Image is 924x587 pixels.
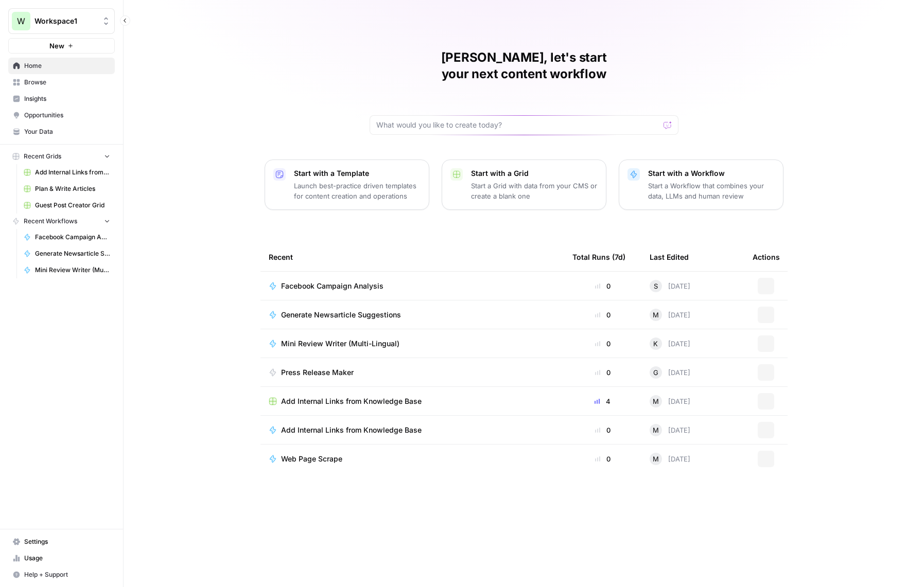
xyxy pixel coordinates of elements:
div: [DATE] [650,280,690,292]
span: M [653,396,659,406]
span: G [653,367,658,378]
a: Facebook Campaign Analysis [19,229,115,245]
span: Generate Newsarticle Suggestions [281,310,401,320]
a: Usage [8,550,115,566]
span: Browse [24,78,110,87]
div: 4 [572,396,633,406]
button: Recent Grids [8,149,115,164]
a: Browse [8,74,115,91]
a: Opportunities [8,107,115,123]
span: Web Page Scrape [281,454,342,464]
a: Generate Newsarticle Suggestions [19,245,115,262]
div: 0 [572,454,633,464]
input: What would you like to create today? [376,120,659,130]
button: Help + Support [8,566,115,583]
a: Settings [8,533,115,550]
span: Add Internal Links from Knowledge Base [281,396,422,406]
span: Plan & Write Articles [35,184,110,193]
a: Press Release Maker [269,367,556,378]
button: Start with a GridStart a Grid with data from your CMS or create a blank one [442,159,606,210]
button: Start with a TemplateLaunch best-practice driven templates for content creation and operations [265,159,429,210]
a: Your Data [8,123,115,140]
span: Home [24,61,110,70]
span: Mini Review Writer (Multi-Lingual) [35,265,110,275]
div: [DATE] [650,424,690,436]
a: Generate Newsarticle Suggestions [269,310,556,320]
a: Mini Review Writer (Multi-Lingual) [269,339,556,349]
div: Recent [269,243,556,271]
p: Start with a Workflow [648,168,775,179]
span: Opportunities [24,111,110,120]
span: Facebook Campaign Analysis [35,233,110,242]
span: S [654,281,658,291]
span: Guest Post Creator Grid [35,201,110,210]
div: [DATE] [650,309,690,321]
button: New [8,38,115,54]
a: Add Internal Links from Knowledge Base [19,164,115,181]
p: Launch best-practice driven templates for content creation and operations [294,181,421,201]
div: Total Runs (7d) [572,243,625,271]
a: Home [8,58,115,74]
span: Add Internal Links from Knowledge Base [281,425,422,435]
a: Insights [8,91,115,107]
a: Mini Review Writer (Multi-Lingual) [19,262,115,278]
span: Mini Review Writer (Multi-Lingual) [281,339,399,349]
span: Facebook Campaign Analysis [281,281,383,291]
p: Start a Workflow that combines your data, LLMs and human review [648,181,775,201]
span: Settings [24,537,110,546]
p: Start with a Template [294,168,421,179]
span: Generate Newsarticle Suggestions [35,249,110,258]
span: M [653,310,659,320]
span: Add Internal Links from Knowledge Base [35,168,110,177]
span: New [49,41,64,51]
div: [DATE] [650,366,690,379]
div: 0 [572,310,633,320]
button: Workspace: Workspace1 [8,8,115,34]
a: Guest Post Creator Grid [19,197,115,214]
a: Facebook Campaign Analysis [269,281,556,291]
a: Add Internal Links from Knowledge Base [269,425,556,435]
span: Insights [24,94,110,103]
button: Start with a WorkflowStart a Workflow that combines your data, LLMs and human review [619,159,783,210]
div: [DATE] [650,453,690,465]
span: Press Release Maker [281,367,354,378]
span: M [653,454,659,464]
span: K [653,339,658,349]
div: 0 [572,425,633,435]
button: Recent Workflows [8,214,115,229]
div: Actions [753,243,780,271]
span: Recent Grids [24,152,61,161]
span: W [17,15,25,27]
div: 0 [572,339,633,349]
a: Add Internal Links from Knowledge Base [269,396,556,406]
span: Your Data [24,127,110,136]
a: Plan & Write Articles [19,181,115,197]
span: Usage [24,554,110,563]
div: 0 [572,281,633,291]
span: Recent Workflows [24,217,77,226]
div: Last Edited [650,243,689,271]
span: Workspace1 [34,16,97,26]
p: Start a Grid with data from your CMS or create a blank one [471,181,598,201]
div: [DATE] [650,337,690,350]
div: 0 [572,367,633,378]
span: Help + Support [24,570,110,579]
p: Start with a Grid [471,168,598,179]
h1: [PERSON_NAME], let's start your next content workflow [370,49,678,82]
div: [DATE] [650,395,690,407]
span: M [653,425,659,435]
a: Web Page Scrape [269,454,556,464]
